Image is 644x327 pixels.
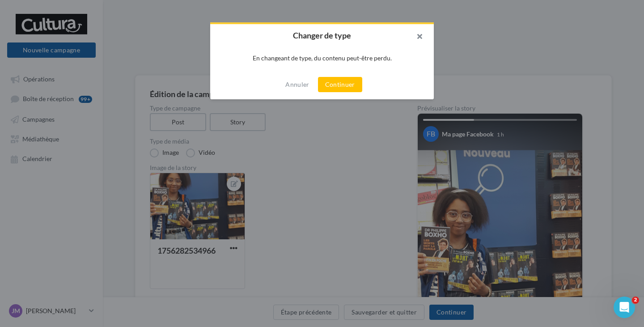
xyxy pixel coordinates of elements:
button: Annuler [282,79,313,90]
button: Continuer [318,77,362,92]
h2: Changer de type [225,31,419,39]
span: 2 [632,297,639,304]
iframe: Intercom live chat [614,297,635,318]
div: En changeant de type, du contenu peut-être perdu. [225,54,419,63]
